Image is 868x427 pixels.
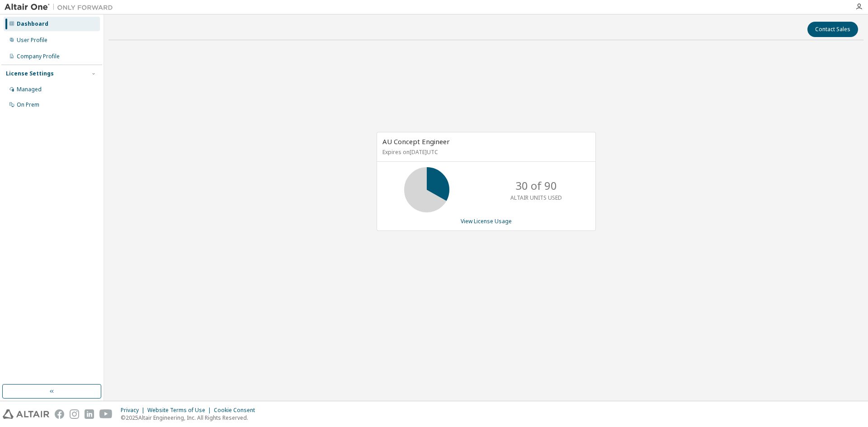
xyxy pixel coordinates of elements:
[121,414,260,422] p: © 2025 Altair Engineering, Inc. All Rights Reserved.
[17,37,47,44] div: User Profile
[70,409,79,419] img: instagram.svg
[382,148,588,156] p: Expires on [DATE] UTC
[214,407,260,414] div: Cookie Consent
[17,86,42,93] div: Managed
[6,70,54,77] div: License Settings
[121,407,147,414] div: Privacy
[807,22,858,37] button: Contact Sales
[147,407,214,414] div: Website Terms of Use
[99,409,113,419] img: youtube.svg
[55,409,64,419] img: facebook.svg
[461,217,512,225] a: View License Usage
[17,20,48,28] div: Dashboard
[510,194,562,202] p: ALTAIR UNITS USED
[17,53,60,60] div: Company Profile
[3,409,49,419] img: altair_logo.svg
[17,101,39,108] div: On Prem
[382,137,450,146] span: AU Concept Engineer
[515,178,557,193] p: 30 of 90
[5,3,118,12] img: Altair One
[85,409,94,419] img: linkedin.svg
